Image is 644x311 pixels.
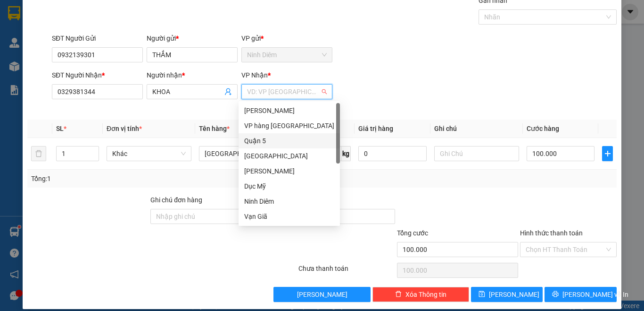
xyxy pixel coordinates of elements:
[395,291,402,298] span: delete
[52,70,143,80] div: SĐT Người Nhận
[545,287,617,302] button: printer[PERSON_NAME] và In
[81,29,156,41] div: TRINH
[7,60,36,70] span: Đã thu :
[479,291,485,298] span: save
[602,146,613,161] button: plus
[358,146,426,161] input: 0
[471,287,543,302] button: save[PERSON_NAME]
[273,287,370,302] button: [PERSON_NAME]
[199,146,284,161] input: VD: Bàn, Ghế
[147,33,238,43] div: Người gửi
[31,146,46,161] button: delete
[520,229,583,237] label: Hình thức thanh toán
[112,147,186,161] span: Khác
[239,118,340,133] div: VP hàng Nha Trang
[239,133,340,148] div: Quận 5
[241,100,332,111] div: Văn phòng không hợp lệ
[241,71,268,79] span: VP Nhận
[244,181,334,191] div: Dục Mỹ
[297,289,347,300] span: [PERSON_NAME]
[603,150,612,157] span: plus
[341,146,351,161] span: kg
[7,60,75,71] div: 60.000
[244,196,334,207] div: Ninh Diêm
[8,8,74,19] div: Ninh Diêm
[52,33,143,43] div: SĐT Người Gửi
[552,291,559,298] span: printer
[434,146,519,161] input: Ghi Chú
[430,120,523,138] th: Ghi chú
[239,179,340,194] div: Dục Mỹ
[244,151,334,161] div: [GEOGRAPHIC_DATA]
[150,196,202,204] label: Ghi chú đơn hàng
[397,229,428,237] span: Tổng cước
[562,289,628,300] span: [PERSON_NAME] và In
[244,166,334,176] div: [PERSON_NAME]
[81,8,103,18] span: Nhận:
[31,173,249,184] div: Tổng: 1
[8,9,23,19] span: Gửi:
[244,211,334,222] div: Vạn Giã
[239,209,340,224] div: Vạn Giã
[239,148,340,164] div: Ninh Hòa
[81,41,156,54] div: 0906666680
[224,88,232,95] span: user-add
[8,31,74,44] div: 0823028033
[244,105,334,116] div: [PERSON_NAME]
[297,263,396,280] div: Chưa thanh toán
[358,125,393,132] span: Giá trị hàng
[150,209,272,224] input: Ghi chú đơn hàng
[244,121,334,131] div: VP hàng [GEOGRAPHIC_DATA]
[489,289,539,300] span: [PERSON_NAME]
[81,8,156,29] div: [PERSON_NAME]
[405,289,446,300] span: Xóa Thông tin
[372,287,469,302] button: deleteXóa Thông tin
[241,33,332,43] div: VP gửi
[199,125,230,132] span: Tên hàng
[239,164,340,179] div: Diên Khánh
[239,194,340,209] div: Ninh Diêm
[107,125,142,132] span: Đơn vị tính
[527,125,559,132] span: Cước hàng
[239,103,340,118] div: Phạm Ngũ Lão
[147,70,238,80] div: Người nhận
[244,136,334,146] div: Quận 5
[56,125,64,132] span: SL
[247,48,327,62] span: Ninh Diêm
[8,19,74,31] div: HƯỜNG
